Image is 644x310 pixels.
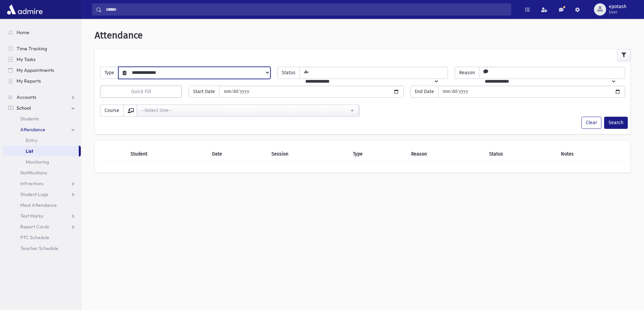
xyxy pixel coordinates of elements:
[3,210,81,221] a: Test Marks
[3,27,81,38] a: Home
[100,67,119,79] span: Type
[3,43,81,54] a: Time Tracking
[3,189,81,200] a: Student Logs
[267,146,349,162] th: Session
[410,86,438,98] span: End Date
[17,46,47,52] span: Time Tracking
[3,200,81,210] a: Meal Attendance
[17,67,54,73] span: My Appointments
[17,105,31,111] span: School
[26,137,37,143] span: Entry
[20,180,44,187] span: Infractions
[3,146,79,157] a: List
[126,146,208,162] th: Student
[20,170,47,176] span: Notifications
[609,9,626,15] span: User
[208,146,267,162] th: Date
[277,67,300,79] span: Status
[3,113,81,124] a: Students
[3,178,81,189] a: Infractions
[17,94,36,100] span: Accounts
[407,146,485,162] th: Reason
[189,86,219,98] span: Start Date
[20,213,43,219] span: Test Marks
[3,65,81,76] a: My Appointments
[20,126,45,133] span: Attendance
[20,224,49,230] span: Report Cards
[3,135,81,146] a: Entry
[17,56,35,62] span: My Tasks
[20,202,57,208] span: Meal Attendance
[3,232,81,243] a: PTC Schedule
[17,29,29,35] span: Home
[349,146,407,162] th: Type
[604,117,628,129] button: Search
[485,146,557,162] th: Status
[3,76,81,86] a: My Reports
[3,124,81,135] a: Attendance
[3,157,81,167] a: Monitoring
[3,92,81,103] a: Accounts
[20,234,49,241] span: PTC Schedule
[102,3,511,16] input: Search
[3,221,81,232] a: Report Cards
[20,116,39,122] span: Students
[26,159,49,165] span: Monitoring
[455,67,479,79] span: Reason
[131,89,151,94] span: Quick Fill
[581,117,601,129] button: Clear
[3,54,81,65] a: My Tasks
[3,167,81,178] a: Notifications
[20,191,48,197] span: Student Logs
[17,78,41,84] span: My Reports
[609,4,626,9] span: epotash
[100,86,182,98] button: Quick Fill
[100,105,124,117] span: Course
[20,245,58,251] span: Teacher Schedule
[26,148,33,154] span: List
[95,30,143,41] span: Attendance
[557,146,625,162] th: Notes
[141,107,349,114] div: --Select One--
[3,243,81,254] a: Teacher Schedule
[3,103,81,113] a: School
[137,105,359,117] button: --Select One--
[5,3,44,16] img: AdmirePro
